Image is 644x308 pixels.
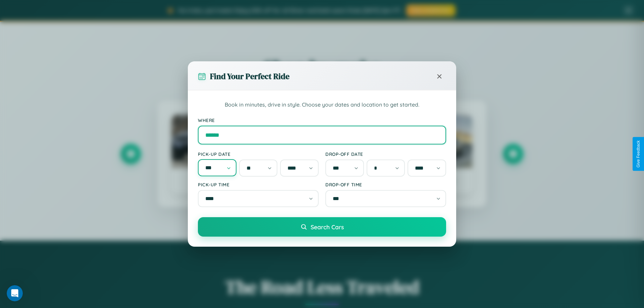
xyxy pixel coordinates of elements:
button: Search Cars [198,217,446,237]
label: Pick-up Date [198,151,319,157]
h3: Find Your Perfect Ride [210,71,289,82]
span: Search Cars [311,223,344,231]
label: Pick-up Time [198,182,319,187]
label: Drop-off Time [325,182,446,187]
p: Book in minutes, drive in style. Choose your dates and location to get started. [198,101,446,109]
label: Where [198,117,446,123]
label: Drop-off Date [325,151,446,157]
